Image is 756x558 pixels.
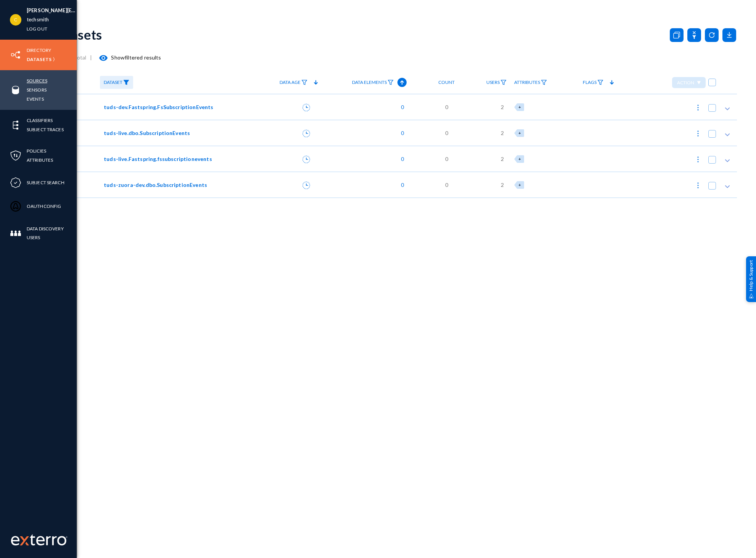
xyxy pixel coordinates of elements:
img: icon-inventory.svg [10,49,21,61]
span: tuds-live.dbo.SubscriptionEvents [104,129,190,137]
a: Directory [27,46,51,55]
span: Dataset [104,80,122,85]
a: Sensors [27,85,47,94]
span: 0 [445,155,448,163]
span: + [518,130,521,135]
img: icon-filter.svg [541,80,547,85]
a: techsmith [27,15,49,24]
span: Flags [583,80,597,85]
a: Flags [579,76,607,89]
img: exterro-logo.svg [20,536,29,545]
span: 0 [397,103,404,111]
img: icon-sources.svg [10,84,21,96]
a: Policies [27,146,46,155]
a: OAuthConfig [27,202,61,211]
img: icon-elements.svg [10,119,21,131]
img: icon-filter.svg [301,80,307,85]
a: Data Age [276,76,311,89]
img: icon-filter.svg [597,80,603,85]
img: icon-compliance.svg [10,177,21,188]
a: Attributes [510,76,551,89]
span: 0 [445,181,448,189]
img: icon-more.svg [694,130,702,137]
span: Attributes [514,80,540,85]
span: Users [486,80,500,85]
img: icon-policies.svg [10,150,21,161]
span: 2 [501,181,504,189]
img: icon-oauth.svg [10,201,21,212]
img: icon-filter.svg [500,80,507,85]
a: Subject Traces [27,125,64,134]
span: 2 [501,129,504,137]
span: | [90,54,92,61]
img: icon-members.svg [10,228,21,239]
a: Classifiers [27,116,53,125]
img: icon-more.svg [694,156,702,163]
span: tuds-zuora-dev.dbo.SubscriptionEvents [104,181,207,189]
div: Help & Support [746,256,756,302]
a: Log out [27,24,47,33]
span: 0 [397,129,404,137]
img: icon-filter.svg [388,80,394,85]
a: Data Elements [348,76,397,89]
span: tuds-dev.Fastspring.FsSubscriptionEvents [104,103,213,111]
span: 0 [445,129,448,137]
img: icon-more.svg [694,104,702,111]
span: + [518,182,521,187]
a: Users [483,76,510,89]
span: Count [438,80,455,85]
a: Data Discovery Users [27,224,77,242]
span: + [518,156,521,161]
span: 0 [445,103,448,111]
span: tuds-live.Fastspring.fssubscriptionevents [104,155,212,163]
img: icon-filter-filled.svg [123,80,129,85]
a: Events [27,95,44,103]
a: Sources [27,76,47,85]
span: 2 [501,155,504,163]
span: 2 [501,103,504,111]
a: Attributes [27,156,53,164]
span: 0 [397,181,404,189]
a: Datasets [27,55,51,64]
li: [PERSON_NAME][EMAIL_ADDRESS][DOMAIN_NAME] [27,6,77,15]
mat-icon: visibility [99,53,108,63]
img: 1687c577c4dc085bd5ba4471514e2ea1 [10,14,21,26]
img: icon-more.svg [694,182,702,189]
span: Data Elements [352,80,387,85]
span: Show filtered results [92,54,161,61]
img: exterro-work-mark.svg [11,534,68,545]
span: 0 [397,155,404,163]
a: Dataset [100,76,133,89]
a: Subject Search [27,178,64,187]
img: help_support.svg [749,293,754,298]
span: + [518,105,521,109]
span: Data Age [280,80,301,85]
